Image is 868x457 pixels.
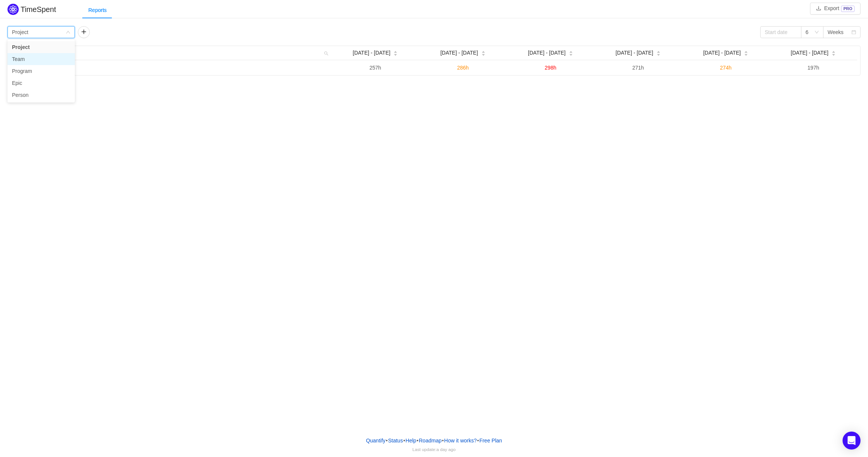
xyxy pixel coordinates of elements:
[807,65,819,71] span: 197h
[7,41,75,53] li: Project
[481,53,485,55] i: icon: caret-down
[569,53,573,55] i: icon: caret-down
[442,438,444,444] span: •
[457,65,469,71] span: 286h
[444,435,477,446] button: How it works?
[632,65,644,71] span: 271h
[386,438,388,444] span: •
[403,438,405,444] span: •
[7,65,75,77] li: Program
[393,50,398,55] div: Sort
[810,3,861,15] button: icon: downloadExportPRO
[7,53,75,65] li: Team
[744,50,748,55] div: Sort
[82,2,113,19] div: Reports
[78,26,90,38] button: icon: plus
[12,27,28,38] div: Project
[791,49,829,57] span: [DATE] - [DATE]
[370,65,381,71] span: 257h
[436,447,455,452] span: a day ago
[569,50,573,55] div: Sort
[477,438,479,444] span: •
[21,5,56,13] h2: TimeSpent
[656,50,661,55] div: Sort
[366,435,386,446] a: Quantify
[440,49,478,57] span: [DATE] - [DATE]
[814,30,819,35] i: icon: down
[481,50,486,55] div: Sort
[481,50,485,52] i: icon: caret-up
[831,50,836,55] div: Sort
[66,30,70,35] i: icon: down
[412,447,455,452] span: Last update:
[528,49,566,57] span: [DATE] - [DATE]
[656,50,660,52] i: icon: caret-up
[353,49,391,57] span: [DATE] - [DATE]
[569,50,573,52] i: icon: caret-up
[394,53,398,55] i: icon: caret-down
[744,53,748,55] i: icon: caret-down
[832,53,836,55] i: icon: caret-down
[720,65,731,71] span: 274h
[832,50,836,52] i: icon: caret-up
[656,53,660,55] i: icon: caret-down
[388,435,403,446] a: Status
[843,432,861,450] div: Open Intercom Messenger
[7,89,75,101] li: Person
[760,26,801,38] input: Start date
[7,77,75,89] li: Epic
[321,46,331,60] i: icon: search
[545,65,556,71] span: 298h
[615,49,653,57] span: [DATE] - [DATE]
[806,27,809,38] div: 6
[405,435,417,446] a: Help
[394,50,398,52] i: icon: caret-up
[828,27,844,38] div: Weeks
[419,435,442,446] a: Roadmap
[852,30,856,35] i: icon: calendar
[744,50,748,52] i: icon: caret-up
[417,438,419,444] span: •
[479,435,502,446] button: Free Plan
[7,4,19,15] img: Quantify logo
[703,49,741,57] span: [DATE] - [DATE]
